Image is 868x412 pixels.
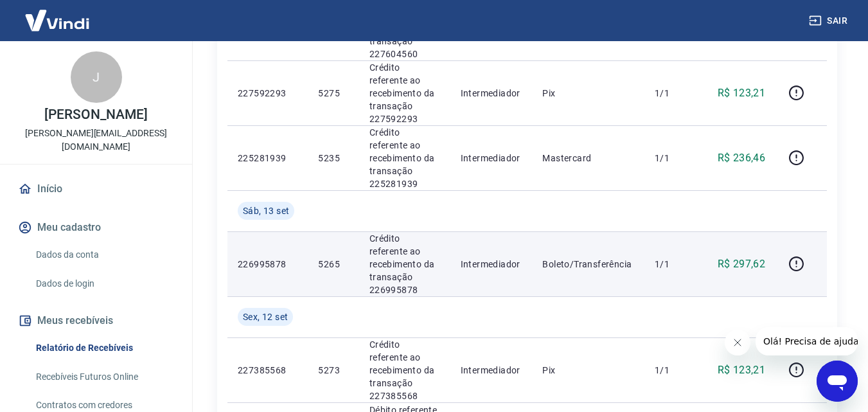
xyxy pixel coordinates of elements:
p: Crédito referente ao recebimento da transação 227385568 [369,338,440,402]
span: Sex, 12 set [243,310,288,323]
p: Intermediador [461,258,522,271]
p: 5273 [318,364,348,377]
p: 5265 [318,258,348,271]
a: Dados de login [31,271,177,297]
p: 5275 [318,87,348,100]
p: [PERSON_NAME] [44,108,147,121]
span: Olá! Precisa de ajuda? [8,9,108,19]
p: Intermediador [461,364,522,377]
p: 1/1 [655,152,693,165]
button: Meus recebíveis [15,307,177,335]
a: Relatório de Recebíveis [31,335,177,361]
p: Boleto/Transferência [542,258,634,271]
div: J [71,51,122,103]
p: R$ 297,62 [718,256,766,272]
p: 1/1 [655,364,693,377]
p: R$ 236,46 [718,150,766,166]
iframe: Fechar mensagem [725,330,750,355]
a: Início [15,175,177,203]
img: Vindi [15,1,99,40]
p: Mastercard [542,152,634,165]
iframe: Mensagem da empresa [756,327,858,355]
p: R$ 123,21 [718,363,766,378]
p: 227385568 [238,364,297,377]
p: 1/1 [655,87,693,100]
p: Pix [542,364,634,377]
p: 225281939 [238,152,297,165]
span: Sáb, 13 set [243,204,289,217]
p: 226995878 [238,258,297,271]
button: Sair [806,9,853,33]
p: Crédito referente ao recebimento da transação 225281939 [369,126,440,190]
p: 5235 [318,152,348,165]
p: [PERSON_NAME][EMAIL_ADDRESS][DOMAIN_NAME] [10,127,182,154]
p: Intermediador [461,87,522,100]
p: Crédito referente ao recebimento da transação 226995878 [369,232,440,296]
p: R$ 123,21 [718,85,766,101]
p: Pix [542,87,634,100]
p: Intermediador [461,152,522,165]
p: 227592293 [238,87,297,100]
a: Dados da conta [31,242,177,268]
iframe: Botão para abrir a janela de mensagens [817,361,858,402]
a: Recebíveis Futuros Online [31,364,177,390]
button: Meu cadastro [15,213,177,242]
p: Crédito referente ao recebimento da transação 227592293 [369,61,440,125]
p: 1/1 [655,258,693,271]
